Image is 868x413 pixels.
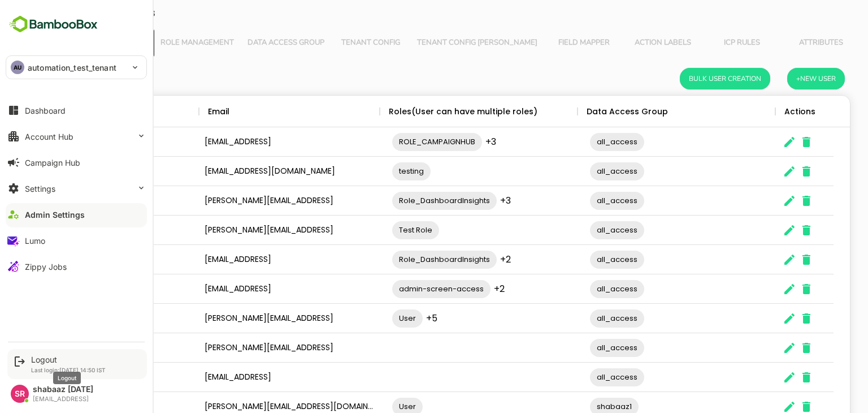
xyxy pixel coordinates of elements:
button: Account Hub [6,125,147,148]
span: ICP Rules [670,38,735,48]
button: Bulk User Creation [640,68,731,89]
button: Dashboard [6,99,147,122]
div: [PERSON_NAME] [18,363,159,392]
div: Actions [745,96,776,127]
span: Action Labels [591,38,656,48]
div: AU [11,61,24,74]
span: testing [353,165,391,178]
div: Zippy Jobs [25,262,67,272]
div: SR [11,385,29,403]
span: +3 [461,194,471,207]
div: [EMAIL_ADDRESS][DOMAIN_NAME] [159,157,340,186]
div: [PERSON_NAME] [18,186,159,216]
span: +5 [387,312,398,325]
div: User [27,96,46,127]
span: Data Access Group [208,38,285,48]
button: Sort [190,105,203,119]
span: +2 [454,282,465,295]
button: Zippy Jobs [6,255,147,278]
div: [EMAIL_ADDRESS] [33,395,93,403]
span: Tenant Config [PERSON_NAME] [377,38,498,48]
div: [PERSON_NAME][EMAIL_ADDRESS] [159,304,340,333]
span: shabaaz1 [550,400,599,413]
div: Anjali [18,274,159,304]
p: Last login: [DATE] 14:50 IST [31,367,106,373]
button: +New User [748,68,805,89]
div: [EMAIL_ADDRESS] [159,274,340,304]
span: Field Mapper [511,38,577,48]
span: User [353,312,383,325]
span: ROLE_CAMPAIGNHUB [353,135,442,148]
div: [PERSON_NAME] [18,216,159,245]
span: all_access [550,135,605,148]
div: Settings [25,184,55,193]
div: Vertical tabs example [27,29,801,57]
div: akjsdbjk abc [18,157,159,186]
div: [PERSON_NAME] [18,245,159,274]
h6: User List [23,70,69,88]
div: [EMAIL_ADDRESS] [159,127,340,157]
span: admin-screen-access [353,282,451,295]
div: [PERSON_NAME][EMAIL_ADDRESS] [159,186,340,216]
div: Logout [31,355,106,364]
div: Admin Settings [25,210,85,220]
span: +3 [446,135,457,148]
div: shabaaz [DATE] [33,385,93,394]
span: all_access [550,253,605,266]
span: Attributes [749,38,814,48]
span: all_access [550,165,605,178]
span: Test Role [353,223,400,236]
button: Sort [46,105,59,119]
div: Dashboard [25,106,66,115]
span: all_access [550,371,605,384]
span: +2 [461,253,471,266]
span: all_access [550,341,605,354]
div: [PERSON_NAME] [18,127,159,157]
div: Account Hub [25,132,73,141]
div: [PERSON_NAME] [18,304,159,333]
span: Role Management [121,38,194,48]
button: Settings [6,177,147,200]
div: Campaign Hub [25,158,80,167]
span: all_access [550,223,605,236]
span: User [353,400,383,413]
button: Admin Settings [6,203,147,226]
p: automation_test_tenant [28,62,116,74]
span: all_access [550,282,605,295]
span: all_access [550,194,605,207]
div: [PERSON_NAME][EMAIL_ADDRESS] [159,333,340,363]
div: AUautomation_test_tenant [6,56,146,79]
span: User Management [34,38,107,48]
span: Role_DashboardInsights [353,253,457,266]
span: Tenant Config [298,38,364,48]
div: Email [168,96,190,127]
div: [PERSON_NAME][EMAIL_ADDRESS] [159,216,340,245]
div: [EMAIL_ADDRESS] [159,245,340,274]
span: all_access [550,312,605,325]
span: Role_DashboardInsights [353,194,457,207]
img: BambooboxFullLogoMark.5f36c76dfaba33ec1ec1367b70bb1252.svg [6,14,101,35]
div: Roles(User can have multiple roles) [349,96,498,127]
div: [EMAIL_ADDRESS] [159,363,340,392]
div: [PERSON_NAME] [18,333,159,363]
button: Campaign Hub [6,151,147,174]
div: Lumo [25,236,45,246]
div: Data Access Group [547,96,628,127]
button: Lumo [6,229,147,252]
